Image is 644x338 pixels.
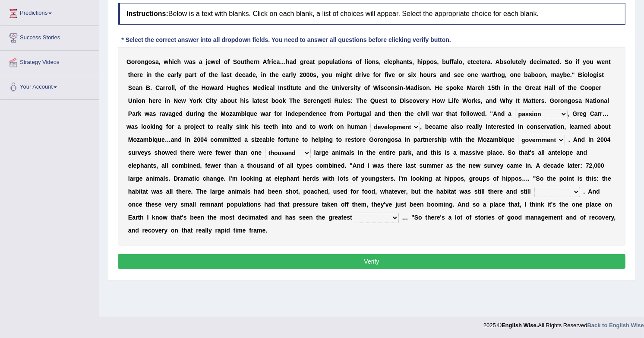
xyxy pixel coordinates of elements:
b: p [423,58,426,65]
b: n [148,71,152,78]
b: e [215,71,218,78]
b: A [263,58,267,65]
b: a [556,71,560,78]
b: e [457,71,461,78]
b: e [518,71,521,78]
b: p [426,58,430,65]
b: g [300,58,304,65]
b: h [239,84,243,91]
b: h [271,71,275,78]
b: e [239,71,242,78]
b: a [189,71,192,78]
b: e [475,71,478,78]
b: a [440,71,443,78]
b: d [293,58,297,65]
b: g [145,58,148,65]
b: i [146,71,148,78]
b: i [366,58,368,65]
b: a [290,58,293,65]
b: r [253,58,256,65]
b: n [262,71,266,78]
b: i [361,71,363,78]
b: t [516,58,518,65]
b: o [398,71,402,78]
b: w [209,84,214,91]
b: . [491,58,492,65]
b: n [605,58,609,65]
b: o [569,58,573,65]
b: 0 [303,71,306,78]
b: d [447,71,451,78]
b: a [214,84,218,91]
b: o [131,58,135,65]
b: , [437,58,439,65]
b: o [200,71,204,78]
b: a [189,58,193,65]
b: o [584,71,588,78]
b: p [318,58,322,65]
b: s [376,58,379,65]
b: a [454,58,457,65]
b: C [155,84,160,91]
b: h [168,58,172,65]
b: y [560,71,563,78]
b: l [173,84,175,91]
b: f [227,58,230,65]
b: t [602,71,604,78]
b: H [227,84,231,91]
b: h [286,58,290,65]
b: i [421,58,423,65]
b: S [128,84,132,91]
b: s [599,71,602,78]
b: , [316,71,318,78]
b: o [535,71,539,78]
b: e [552,58,556,65]
b: n [403,58,407,65]
b: o [586,58,590,65]
b: x [413,71,417,78]
b: s [433,71,436,78]
b: n [256,58,260,65]
b: a [246,71,249,78]
b: o [137,58,141,65]
b: t [270,71,272,78]
b: r [402,71,404,78]
b: d [556,58,560,65]
b: v [363,71,366,78]
b: f [578,58,580,65]
b: n [471,71,475,78]
b: l [387,58,389,65]
b: s [409,58,412,65]
b: n [443,71,447,78]
b: H [202,84,206,91]
b: h [346,71,350,78]
b: l [511,58,512,65]
b: o [356,58,360,65]
b: u [446,58,450,65]
b: b [524,71,528,78]
b: r [489,71,492,78]
b: a [155,58,159,65]
b: i [341,71,343,78]
a: Back to English Wise [587,322,644,328]
b: e [161,71,164,78]
b: l [365,58,366,65]
b: o [168,84,172,91]
b: . [150,84,152,91]
b: s [226,71,230,78]
b: r [218,84,220,91]
b: , [256,71,258,78]
b: i [172,58,174,65]
b: h [420,71,423,78]
b: f [183,84,186,91]
b: b [531,71,535,78]
b: t [350,71,352,78]
b: e [306,58,309,65]
b: S [233,58,237,65]
b: " [572,71,575,78]
b: h [177,58,181,65]
b: a [160,84,163,91]
b: d [249,71,253,78]
b: , [412,58,414,65]
b: n [514,71,518,78]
